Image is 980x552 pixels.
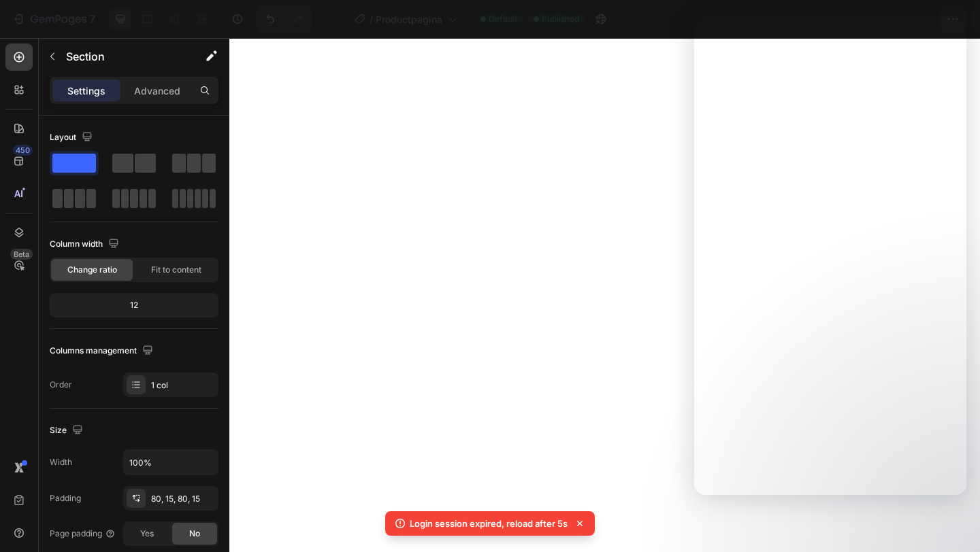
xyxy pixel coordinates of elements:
iframe: Intercom live chat [694,16,966,495]
p: Section [66,48,178,65]
button: Publish [889,5,947,33]
div: 12 [52,296,216,315]
div: 450 [13,145,33,156]
span: No [189,528,200,540]
button: 7 [5,5,101,33]
span: Productpagina [376,12,442,27]
input: Auto [124,450,218,475]
span: Save [851,14,873,25]
div: Padding [50,492,81,504]
div: Beta [10,249,33,260]
div: Layout [50,128,95,147]
div: 80, 15, 80, 15 [151,493,215,505]
div: Width [50,456,72,468]
div: Undo/Redo [257,5,312,33]
span: Default [489,13,517,25]
span: Change ratio [67,264,117,276]
p: Advanced [134,84,180,98]
button: Assigned Products [704,5,834,33]
p: 7 [89,11,95,27]
div: Size [50,421,86,440]
iframe: Design area [229,38,980,552]
span: Yes [140,528,154,540]
div: Page padding [50,528,116,540]
span: Fit to content [151,264,201,276]
span: Assigned Products [716,12,803,27]
div: Column width [50,235,122,254]
span: Published [542,13,579,25]
p: Settings [67,84,105,98]
div: Order [50,379,72,391]
div: 1 col [151,379,215,392]
span: / [370,12,373,27]
iframe: Intercom live chat [934,485,966,518]
p: Login session expired, reload after 5s [410,517,568,530]
div: Columns management [50,342,156,360]
button: Save [839,5,884,33]
div: Publish [901,12,935,27]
